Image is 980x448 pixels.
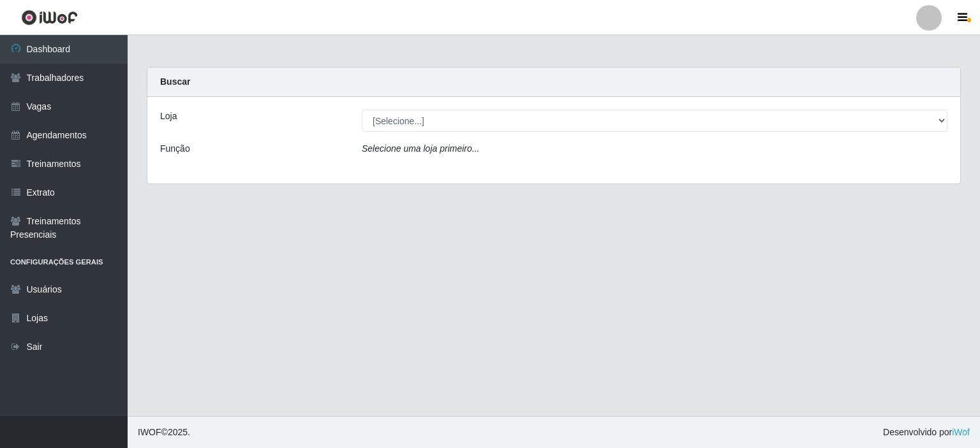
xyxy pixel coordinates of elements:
img: CoreUI Logo [21,10,78,25]
strong: Buscar [160,76,190,87]
label: Loja [160,110,177,123]
label: Função [160,142,190,155]
span: IWOF [138,427,161,437]
a: iWof [952,427,970,437]
span: © 2025 . [138,426,190,439]
i: Selecione uma loja primeiro... [362,143,479,154]
span: Desenvolvido por [883,426,970,439]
